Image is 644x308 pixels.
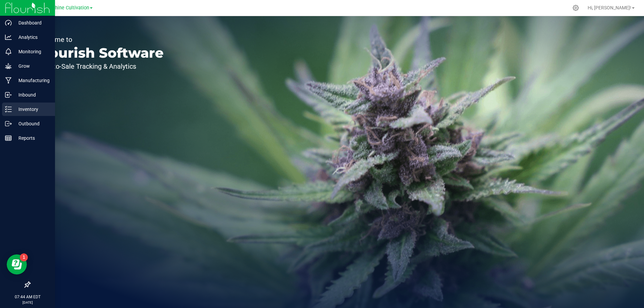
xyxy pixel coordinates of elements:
p: Flourish Software [36,46,164,60]
inline-svg: Dashboard [5,19,12,26]
inline-svg: Grow [5,63,12,69]
p: Manufacturing [12,76,52,84]
inline-svg: Monitoring [5,48,12,55]
p: Grow [12,62,52,70]
span: Hi, [PERSON_NAME]! [588,5,631,10]
p: Welcome to [36,36,164,43]
inline-svg: Analytics [5,34,12,41]
div: Manage settings [572,5,580,11]
inline-svg: Inbound [5,91,12,98]
p: 07:44 AM EDT [3,294,52,300]
iframe: Resource center unread badge [20,253,28,261]
p: [DATE] [3,300,52,305]
inline-svg: Outbound [5,120,12,127]
p: Seed-to-Sale Tracking & Analytics [36,63,164,70]
p: Inventory [12,105,52,113]
p: Dashboard [12,19,52,27]
inline-svg: Reports [5,135,12,141]
inline-svg: Inventory [5,106,12,113]
p: Reports [12,134,52,142]
p: Monitoring [12,48,52,56]
p: Outbound [12,120,52,128]
inline-svg: Manufacturing [5,77,12,84]
p: Analytics [12,33,52,41]
p: Inbound [12,91,52,99]
span: Sunshine Cultivation [44,5,89,11]
iframe: Resource center [7,254,27,274]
